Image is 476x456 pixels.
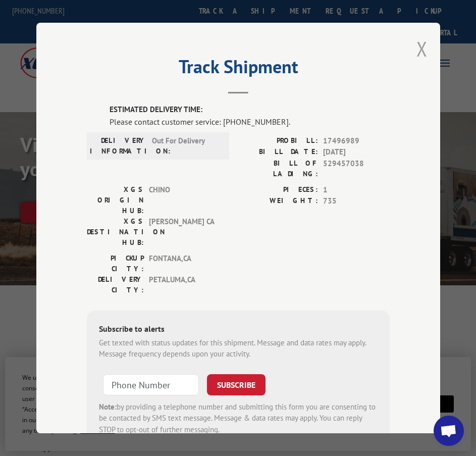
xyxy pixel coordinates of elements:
[87,60,390,79] h2: Track Shipment
[323,135,390,147] span: 17496989
[87,253,144,274] label: PICKUP CITY:
[238,135,318,147] label: PROBILL:
[238,195,318,207] label: WEIGHT:
[99,323,378,337] div: Subscribe to alerts
[149,253,217,274] span: FONTANA , CA
[110,104,390,116] label: ESTIMATED DELIVERY TIME:
[434,416,464,446] div: Open chat
[99,402,117,412] strong: Note:
[238,158,318,179] label: BILL OF LADING:
[90,135,147,157] label: DELIVERY INFORMATION:
[99,401,378,436] div: by providing a telephone number and submitting this form you are consenting to be contacted by SM...
[323,158,390,179] span: 529457038
[238,146,318,158] label: BILL DATE:
[87,184,144,216] label: XGS ORIGIN HUB:
[149,184,217,216] span: CHINO
[110,116,390,128] div: Please contact customer service: [PHONE_NUMBER].
[99,337,378,360] div: Get texted with status updates for this shipment. Message and data rates may apply. Message frequ...
[152,135,220,157] span: Out For Delivery
[149,274,217,295] span: PETALUMA , CA
[207,374,266,395] button: SUBSCRIBE
[323,146,390,158] span: [DATE]
[103,374,199,395] input: Phone Number
[87,216,144,248] label: XGS DESTINATION HUB:
[416,35,428,62] button: Close modal
[323,184,390,196] span: 1
[238,184,318,196] label: PIECES:
[149,216,217,248] span: [PERSON_NAME] CA
[323,195,390,207] span: 735
[87,274,144,295] label: DELIVERY CITY:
